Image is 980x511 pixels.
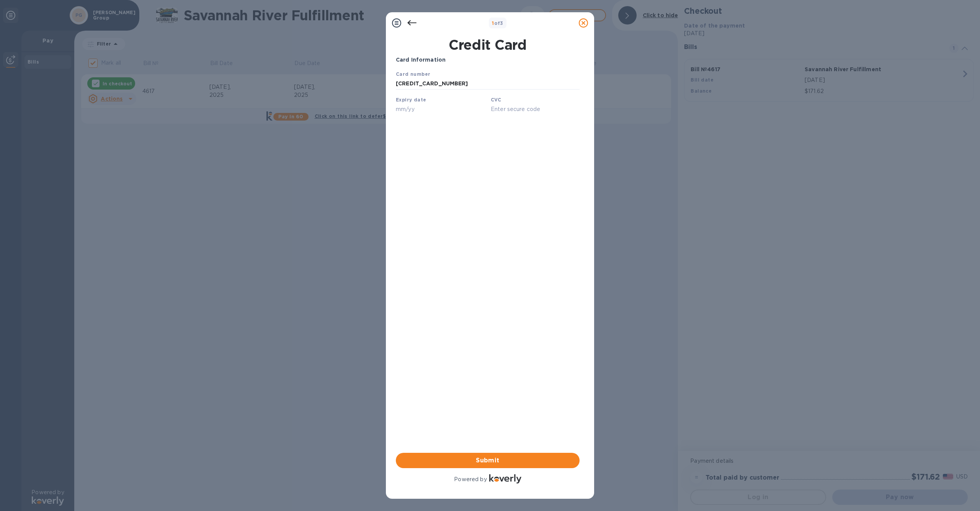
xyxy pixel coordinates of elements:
img: Logo [489,474,521,483]
h1: Credit Card [393,37,583,53]
span: Submit [402,456,573,465]
button: Submit [396,453,580,468]
input: Enter secure code [95,33,184,45]
b: Card Information [396,57,446,63]
span: 1 [492,20,494,26]
iframe: Your browser does not support iframes [396,70,580,114]
p: Powered by [454,475,487,483]
b: of 3 [492,20,503,26]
